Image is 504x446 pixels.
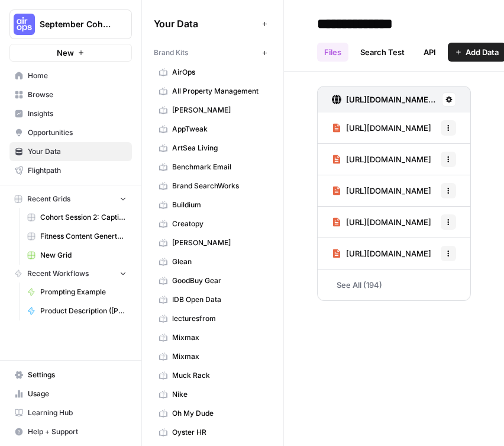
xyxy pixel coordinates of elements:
[154,63,272,82] a: AirOps
[28,70,127,81] span: Home
[28,370,127,380] span: Settings
[154,17,257,31] span: Your Data
[154,101,272,120] a: [PERSON_NAME]
[22,246,132,265] a: New Grid
[40,287,127,297] span: Prompting Example
[9,384,132,403] a: Usage
[154,195,272,214] a: Buildium
[28,108,127,119] span: Insights
[154,347,272,366] a: Mixmax
[22,301,132,320] a: Product Description ([PERSON_NAME])
[27,194,70,204] span: Recent Grids
[154,47,188,58] span: Brand Kits
[154,214,272,233] a: Creatopy
[317,269,471,300] a: See All (194)
[172,275,266,286] span: GoodBuy Gear
[154,252,272,271] a: Glean
[9,123,132,142] a: Opportunities
[172,105,266,115] span: [PERSON_NAME]
[154,366,272,385] a: Muck Rack
[346,122,431,134] span: [URL][DOMAIN_NAME]
[172,427,266,438] span: Oyster HR
[9,66,132,85] a: Home
[28,89,127,100] span: Browse
[40,212,127,223] span: Cohort Session 2: Caption Generation Grid
[40,306,127,316] span: Product Description ([PERSON_NAME])
[154,82,272,101] a: All Property Management
[172,200,266,210] span: Buildium
[172,67,266,78] span: AirOps
[172,408,266,419] span: Oh My Dude
[9,403,132,422] a: Learning Hub
[154,271,272,290] a: GoodBuy Gear
[9,85,132,104] a: Browse
[28,146,127,157] span: Your Data
[40,18,111,30] span: September Cohort
[346,185,431,197] span: [URL][DOMAIN_NAME]
[9,104,132,123] a: Insights
[332,86,437,113] a: [URL][DOMAIN_NAME] (194 Files)
[57,47,74,59] span: New
[154,423,272,442] a: Oyster HR
[353,43,412,62] a: Search Test
[28,165,127,176] span: Flightpath
[317,43,348,62] a: Files
[332,238,431,269] a: [URL][DOMAIN_NAME]
[22,208,132,227] a: Cohort Session 2: Caption Generation Grid
[172,181,266,191] span: Brand SearchWorks
[346,153,431,165] span: [URL][DOMAIN_NAME]
[332,207,431,238] a: [URL][DOMAIN_NAME]
[416,43,443,62] a: API
[172,256,266,267] span: Glean
[9,365,132,384] a: Settings
[9,422,132,441] button: Help + Support
[154,385,272,404] a: Nike
[28,408,127,418] span: Learning Hub
[9,161,132,180] a: Flightpath
[172,389,266,400] span: Nike
[332,113,431,143] a: [URL][DOMAIN_NAME]
[154,309,272,328] a: lecturesfrom
[172,238,266,248] span: [PERSON_NAME]
[22,283,132,301] a: Prompting Example
[172,332,266,343] span: Mixmax
[9,265,132,283] button: Recent Workflows
[40,250,127,261] span: New Grid
[172,143,266,153] span: ArtSea Living
[154,120,272,139] a: AppTweak
[154,177,272,195] a: Brand SearchWorks
[154,404,272,423] a: Oh My Dude
[172,313,266,324] span: lecturesfrom
[9,190,132,208] button: Recent Grids
[28,426,127,437] span: Help + Support
[346,248,431,259] span: [URL][DOMAIN_NAME]
[40,231,127,242] span: Fitness Content Genertor ([PERSON_NAME])
[172,351,266,362] span: Mixmax
[154,233,272,252] a: [PERSON_NAME]
[172,86,266,97] span: All Property Management
[154,139,272,158] a: ArtSea Living
[346,216,431,228] span: [URL][DOMAIN_NAME]
[346,94,437,105] h3: [URL][DOMAIN_NAME] (194 Files)
[154,328,272,347] a: Mixmax
[332,144,431,175] a: [URL][DOMAIN_NAME]
[28,127,127,138] span: Opportunities
[154,290,272,309] a: IDB Open Data
[9,44,132,62] button: New
[172,294,266,305] span: IDB Open Data
[172,162,266,172] span: Benchmark Email
[172,124,266,134] span: AppTweak
[172,370,266,381] span: Muck Rack
[9,9,132,39] button: Workspace: September Cohort
[172,219,266,229] span: Creatopy
[22,227,132,246] a: Fitness Content Genertor ([PERSON_NAME])
[154,158,272,177] a: Benchmark Email
[466,46,499,58] span: Add Data
[27,268,89,279] span: Recent Workflows
[28,389,127,399] span: Usage
[332,175,431,206] a: [URL][DOMAIN_NAME]
[9,142,132,161] a: Your Data
[14,14,35,35] img: September Cohort Logo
